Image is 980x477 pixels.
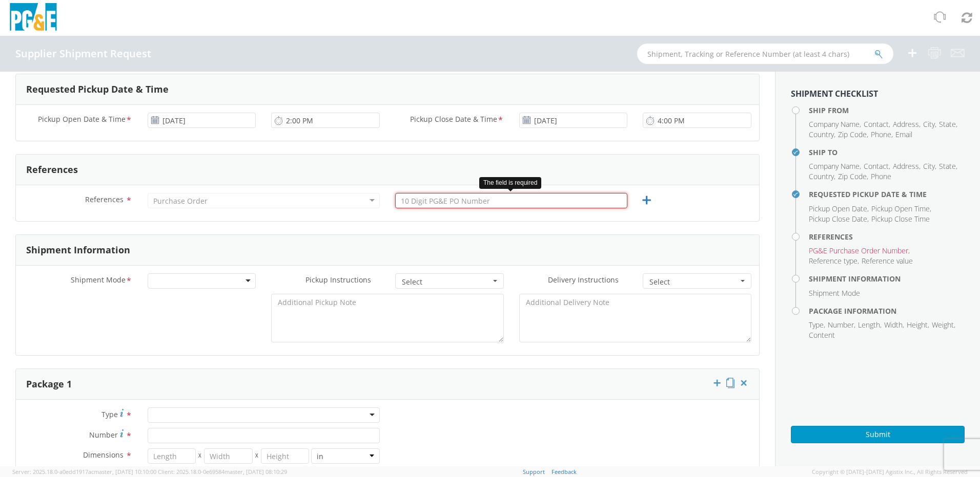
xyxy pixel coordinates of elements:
[809,275,965,283] h4: Shipment Information
[871,214,930,224] span: Pickup Close Time
[548,275,619,285] span: Delivery Instructions
[932,320,955,330] li: ,
[649,277,738,287] span: Select
[893,161,919,171] span: Address
[224,468,287,475] span: master, [DATE] 08:10:29
[809,106,965,114] h4: Ship From
[884,320,903,330] span: Width
[923,119,936,129] li: ,
[89,430,118,440] span: Number
[523,468,545,475] a: Support
[884,320,904,330] li: ,
[552,468,577,475] a: Feedback
[858,320,880,330] span: Length
[809,190,965,198] h4: Requested Pickup Date & Time
[26,84,169,95] h3: Requested Pickup Date & Time
[838,129,868,140] li: ,
[809,214,867,224] span: Pickup Close Date
[809,246,908,255] span: PG&E Purchase Order Number
[158,468,287,475] span: Client: 2025.18.0-0e69584
[809,129,834,139] span: Country
[261,448,310,464] input: Height
[94,468,156,475] span: master, [DATE] 10:10:00
[809,171,835,182] li: ,
[871,129,891,139] span: Phone
[305,275,371,285] span: Pickup Instructions
[809,148,965,156] h4: Ship To
[893,119,921,129] li: ,
[838,171,868,182] li: ,
[939,161,957,171] li: ,
[791,88,878,99] strong: Shipment Checklist
[809,330,835,340] span: Content
[809,171,834,181] span: Country
[204,448,253,464] input: Width
[809,204,869,214] li: ,
[871,129,893,140] li: ,
[809,307,965,315] h4: Package Information
[895,129,912,139] span: Email
[148,448,196,464] input: Length
[26,379,72,389] h3: Package 1
[395,273,504,289] button: Select
[809,204,867,213] span: Pickup Open Date
[395,193,627,208] input: 10 Digit PG&E PO Number
[15,48,151,59] h4: Supplier Shipment Request
[923,161,935,171] span: City
[893,119,919,129] span: Address
[828,320,854,330] span: Number
[402,277,491,287] span: Select
[791,426,965,443] button: Submit
[83,450,124,460] span: Dimensions
[809,119,860,129] span: Company Name
[809,161,861,171] li: ,
[864,119,890,129] li: ,
[809,256,857,266] span: Reference type
[858,320,882,330] li: ,
[196,448,204,464] span: X
[71,275,126,287] span: Shipment Mode
[864,161,889,171] span: Contact
[907,320,928,330] span: Height
[637,44,893,64] input: Shipment, Tracking or Reference Number (at least 4 chars)
[809,161,860,171] span: Company Name
[907,320,929,330] li: ,
[8,3,59,33] img: pge-logo-06675f144f4cfa6a6814.png
[26,165,78,175] h3: References
[101,409,118,419] span: Type
[871,171,891,181] span: Phone
[479,177,541,189] div: The field is required
[862,256,913,266] span: Reference value
[838,129,867,139] span: Zip Code
[932,320,954,330] span: Weight
[153,196,208,206] div: Purchase Order
[939,119,957,129] li: ,
[864,119,889,129] span: Contact
[12,468,156,475] span: Server: 2025.18.0-a0edd1917ac
[893,161,921,171] li: ,
[809,233,965,241] h4: References
[871,204,930,213] span: Pickup Open Time
[38,114,126,126] span: Pickup Open Date & Time
[809,246,910,256] li: ,
[809,256,859,266] li: ,
[871,204,931,214] li: ,
[809,320,824,330] span: Type
[809,129,835,140] li: ,
[809,214,869,224] li: ,
[939,161,956,171] span: State
[809,119,861,129] li: ,
[809,320,825,330] li: ,
[410,114,497,126] span: Pickup Close Date & Time
[85,194,124,204] span: References
[809,288,860,298] span: Shipment Mode
[923,119,935,129] span: City
[864,161,890,171] li: ,
[643,273,751,289] button: Select
[812,468,968,476] span: Copyright © [DATE]-[DATE] Agistix Inc., All Rights Reserved
[828,320,855,330] li: ,
[939,119,956,129] span: State
[838,171,867,181] span: Zip Code
[253,448,261,464] span: X
[26,245,130,255] h3: Shipment Information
